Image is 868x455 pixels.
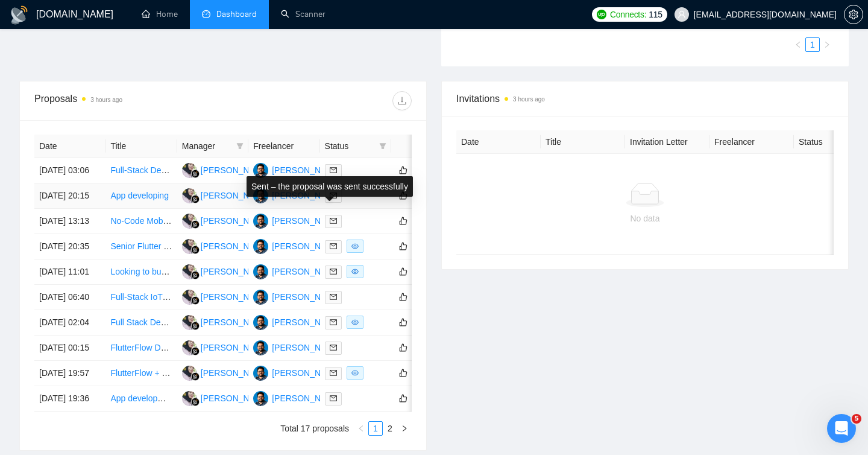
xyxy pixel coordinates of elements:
[272,392,341,405] div: [PERSON_NAME]
[182,340,197,355] img: FF
[34,91,223,110] div: Proposals
[182,163,197,178] img: FF
[541,130,625,154] th: Title
[625,130,709,154] th: Invitation Letter
[597,10,606,19] img: upwork-logo.png
[330,293,337,301] span: mail
[399,393,407,403] span: like
[823,41,831,48] span: right
[253,393,341,402] a: DP[PERSON_NAME]
[110,216,439,226] a: No-Code Mobile App Developer (Bubble / FlutterFlow) — Build Full Social Matching App
[354,421,368,436] li: Previous Page
[253,315,268,330] img: DP
[34,135,105,158] th: Date
[396,163,410,177] button: like
[396,264,410,279] button: like
[330,369,337,377] span: mail
[383,421,397,436] li: 2
[351,268,359,275] span: eye
[253,366,268,381] img: DP
[110,317,290,327] a: Full Stack Developer – Laravel, Next.js & Flutter
[351,319,359,326] span: eye
[330,395,337,402] span: mail
[201,290,270,304] div: [PERSON_NAME]
[330,243,337,250] span: mail
[34,285,105,310] td: [DATE] 06:40
[844,10,863,19] a: setting
[182,241,270,250] a: FF[PERSON_NAME]
[253,239,268,254] img: DP
[253,165,341,174] a: DP[PERSON_NAME]
[34,336,105,361] td: [DATE] 00:15
[253,317,341,326] a: DP[PERSON_NAME]
[399,368,407,378] span: like
[379,142,386,150] span: filter
[253,163,268,178] img: DP
[253,340,268,355] img: DP
[253,391,268,406] img: DP
[330,217,337,224] span: mail
[399,292,407,302] span: like
[396,290,410,304] button: like
[182,215,270,225] a: FF[PERSON_NAME]
[34,234,105,259] td: [DATE] 20:35
[272,341,341,354] div: [PERSON_NAME]
[354,421,368,436] button: left
[827,414,856,443] iframe: Intercom live chat
[201,265,270,278] div: [PERSON_NAME]
[852,414,861,424] span: 5
[105,135,177,158] th: Title
[191,195,200,203] img: gigradar-bm.png
[399,216,407,226] span: like
[110,165,351,175] a: Full-Stack Developer for AI + Flutter + Firebase EdTech Platform
[105,234,177,259] td: Senior Flutter GetX Developer – Build 170+ Production-Ready Screens from Figma (IoT App)
[182,315,197,330] img: FF
[369,422,382,435] a: 1
[351,243,359,250] span: eye
[396,239,410,253] button: like
[201,240,270,253] div: [PERSON_NAME]
[272,316,341,329] div: [PERSON_NAME]
[182,317,270,326] a: FF[PERSON_NAME]
[513,96,545,103] time: 3 hours ago
[399,317,407,327] span: like
[399,267,407,276] span: like
[191,170,200,178] img: gigradar-bm.png
[34,158,105,183] td: [DATE] 03:06
[110,191,169,200] a: App developing
[253,291,341,301] a: DP[PERSON_NAME]
[110,368,335,378] a: FlutterFlow + Firebase Expert Needed to Optimise Beta App
[105,336,177,361] td: FlutterFlow Developer Wanted - LATAM
[110,267,271,276] a: Looking to buy published android+ios apps
[34,259,105,285] td: [DATE] 11:01
[397,421,412,436] li: Next Page
[456,91,834,106] span: Invitations
[397,421,412,436] button: right
[330,167,337,174] span: mail
[248,135,319,158] th: Freelancer
[272,240,341,253] div: [PERSON_NAME]
[466,212,824,225] div: No data
[110,343,259,352] a: FlutterFlow Developer Wanted - LATAM
[182,214,197,229] img: FF
[253,266,341,276] a: DP[PERSON_NAME]
[34,361,105,386] td: [DATE] 19:57
[330,344,337,351] span: mail
[401,425,408,432] span: right
[105,386,177,412] td: App development
[34,209,105,234] td: [DATE] 13:13
[182,393,270,402] a: FF[PERSON_NAME]
[351,369,359,377] span: eye
[191,220,200,229] img: gigradar-bm.png
[182,139,231,153] span: Manager
[201,392,270,405] div: [PERSON_NAME]
[805,37,820,52] li: 1
[844,5,863,24] button: setting
[844,10,863,19] span: setting
[182,342,270,352] a: FF[PERSON_NAME]
[253,367,341,377] a: DP[PERSON_NAME]
[272,366,341,380] div: [PERSON_NAME]
[280,421,349,436] li: Total 17 proposals
[272,290,341,304] div: [PERSON_NAME]
[216,9,257,19] span: Dashboard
